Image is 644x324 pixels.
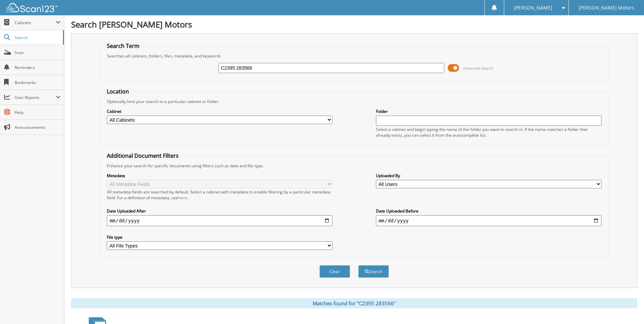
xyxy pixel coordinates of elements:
span: Help [15,109,61,115]
span: [PERSON_NAME] Motors [579,6,634,10]
span: Search [15,35,60,40]
label: Date Uploaded Before [376,208,601,214]
span: Cabinets [15,20,56,25]
span: Advanced Search [463,66,493,71]
span: Scan [15,50,61,55]
legend: Location [103,88,132,95]
img: scan123-logo-white.svg [7,3,58,12]
label: Uploaded By [376,173,601,178]
button: Clear [319,265,350,278]
span: User Reports [15,95,56,100]
div: Enhance your search for specific documents using filters such as date and file type. [103,163,605,169]
h1: Search [PERSON_NAME] Motors [71,19,637,30]
span: [PERSON_NAME] [514,6,552,10]
span: Reminders [15,65,61,70]
div: Matches found for "C2395 283566" [71,298,637,308]
input: end [376,215,601,226]
div: Select a cabinet and begin typing the name of the folder you want to search in. If the name match... [376,126,601,138]
legend: Search Term [103,42,143,50]
a: here [178,195,187,201]
input: start [107,215,332,226]
div: All metadata fields are searched by default. Select a cabinet with metadata to enable filtering b... [107,189,332,201]
div: Optionally limit your search to a particular cabinet or folder [103,99,605,104]
button: Search [358,265,389,278]
label: Metadata [107,173,332,178]
label: Date Uploaded After [107,208,332,214]
label: File type [107,234,332,240]
span: Announcements [15,124,61,130]
div: Searches all cabinets, folders, files, metadata, and keywords [103,53,605,59]
span: Bookmarks [15,80,61,85]
legend: Additional Document Filters [103,152,182,159]
label: Cabinet [107,108,332,114]
label: Folder [376,108,601,114]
